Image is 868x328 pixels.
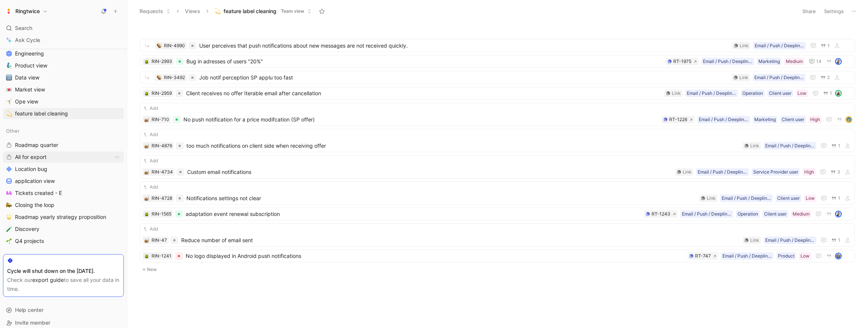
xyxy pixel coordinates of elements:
span: too much notifications on client side when receiving offer [186,141,740,150]
span: Help center [15,307,44,313]
button: 💫 [5,109,14,118]
button: Add [143,131,159,138]
div: Link [750,237,759,244]
a: 🥔RIN-4990User perceives that push notifications about new messages are not received quickly.Email... [140,39,855,52]
img: avatar [836,59,841,64]
img: Ringtwice [5,7,12,15]
div: Other [3,125,124,136]
div: Link [683,168,692,176]
span: feature label cleaning [224,7,276,15]
div: 🐌 [144,117,149,122]
a: export guide [32,277,64,283]
a: Add🐌RIN-4728Notifications settings not clearLowClient userEmail / Push / Deeplink / Iterable (Gen... [140,181,855,205]
div: RIN-4876 [152,142,172,150]
a: Location bug [3,163,124,175]
div: Email / Push / Deeplink / Iterable (General) [722,252,772,260]
button: 1 [830,142,842,150]
div: 🐌 [144,143,149,148]
button: View actions [113,153,121,161]
span: Team view [281,7,304,15]
img: 🐌 [144,196,149,201]
button: New [139,265,856,274]
div: 🐌 [144,169,149,175]
button: Share [799,6,819,16]
button: 🥔 [156,75,162,80]
div: RT-1243 [652,210,670,218]
button: 🪲 [144,211,149,217]
span: 1 [838,196,840,201]
img: 🌱 [6,238,12,244]
img: 🥔 [157,43,161,48]
button: 🐌 [144,196,149,201]
div: RIN-710 [152,116,169,123]
div: RIN-2959 [152,90,172,97]
div: Email / Push / Deeplink / Iterable (General) [682,210,731,218]
span: Discovery [15,225,39,233]
span: Other [6,127,20,135]
button: 🌟 [5,213,14,222]
img: 💫 [215,8,221,14]
div: New [136,25,859,274]
div: Search [3,22,124,34]
div: Cycle will shut down on the [DATE]. [7,267,120,276]
button: Settings [821,6,847,16]
a: Ask Cycle [3,34,124,46]
div: High [804,168,814,176]
div: Link [707,195,716,202]
img: 💫 [6,111,12,117]
div: Help center [3,304,124,316]
div: Medium [786,58,803,65]
img: 🐌 [144,118,149,122]
button: Add [143,105,159,112]
span: Market view [15,86,45,93]
div: Client user [769,90,791,97]
a: 🧪Discovery [3,223,124,235]
a: 📣Closing the loop [3,199,124,211]
img: 🪲 [144,254,149,259]
img: 🐌 [144,238,149,243]
a: application view [3,175,124,187]
button: 🌱 [5,237,14,246]
div: Operation [742,90,763,97]
div: Link [740,42,749,49]
div: Team viewImprovement days🤸Ope view projectsEngineering🧞‍♂️Product view🔢Data view💌Market view🤸Ope ... [3,10,124,119]
a: 🥔RIN-3492Job notif perception SP applu too fastEmail / Push / Deeplink / Iterable (General)Link2 [140,71,855,84]
button: Add [143,225,159,233]
div: Link [672,90,681,97]
button: 💫feature label cleaningTeam view [211,6,315,17]
button: RingtwiceRingtwice [3,6,50,16]
div: Client user [777,195,800,202]
span: application view [15,177,55,185]
div: RIN-2993 [152,58,172,65]
div: Marketing [754,116,776,123]
div: 🪲 [144,91,149,96]
span: Custom email notifications [187,168,672,177]
div: RIN-4728 [152,195,172,202]
a: Add🐌RIN-710No push notification for a price modifcation (SP offer)HighClient userMarketingEmail /... [140,103,855,126]
button: 1 [830,236,842,244]
div: Email / Push / Deeplink / Iterable (General) [703,58,752,65]
img: 📣 [6,202,12,208]
button: 1 [819,42,831,50]
span: Roadmap quarter [15,141,58,149]
button: 💌 [5,85,14,94]
div: Product [778,252,794,260]
button: 🔢 [5,73,14,82]
img: 🧪 [6,226,12,232]
img: avatar [836,91,841,96]
div: Email / Push / Deeplink / Iterable (General) [754,74,804,81]
button: 2 [819,73,831,82]
a: 🔢Data view [3,72,124,83]
div: RIN-3492 [164,74,185,81]
a: All for exportView actions [3,151,124,163]
a: Add🐌RIN-47Reduce number of email sentEmail / Push / Deeplink / Iterable (General)Link1 [140,223,855,247]
span: feature label cleaning [15,110,68,117]
div: RIN-1565 [152,210,171,218]
div: Medium [793,210,809,218]
a: Roadmap quarter [3,139,124,151]
div: Email / Push / Deeplink / Iterable (General) [687,90,736,97]
div: OtherRoadmap quarterAll for exportView actionsLocation bugapplication viewTickets created - E📣Clo... [3,125,124,247]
